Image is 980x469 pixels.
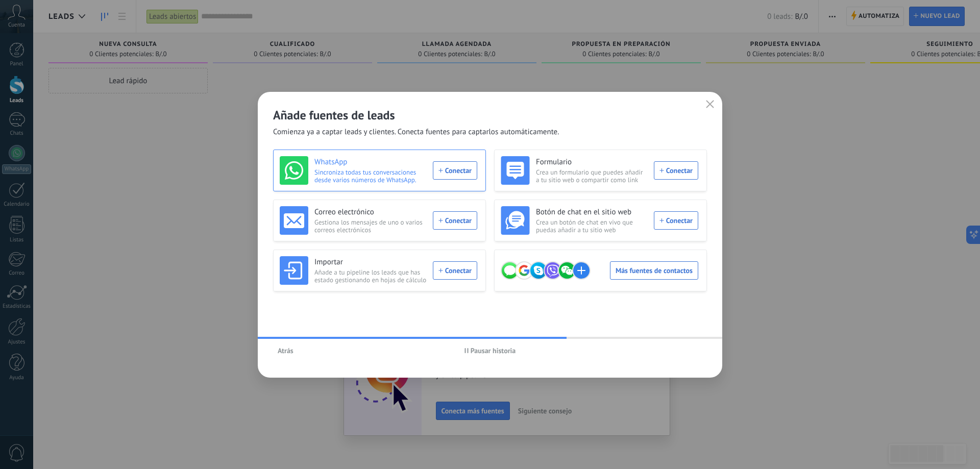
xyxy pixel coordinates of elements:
[536,157,648,167] h3: Formulario
[536,168,648,184] span: Crea un formulario que puedes añadir a tu sitio web o compartir como link
[273,127,559,137] span: Comienza ya a captar leads y clientes. Conecta fuentes para captarlos automáticamente.
[314,157,427,167] h3: WhatsApp
[273,107,707,123] h2: Añade fuentes de leads
[314,207,427,217] h3: Correo electrónico
[460,343,521,358] button: Pausar historia
[314,257,427,267] h3: Importar
[273,343,298,358] button: Atrás
[471,347,516,354] span: Pausar historia
[536,218,648,234] span: Crea un botón de chat en vivo que puedas añadir a tu sitio web
[314,268,427,284] span: Añade a tu pipeline los leads que has estado gestionando en hojas de cálculo
[278,347,293,354] span: Atrás
[536,207,648,217] h3: Botón de chat en el sitio web
[314,168,427,184] span: Sincroniza todas tus conversaciones desde varios números de WhatsApp.
[314,218,427,234] span: Gestiona los mensajes de uno o varios correos electrónicos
